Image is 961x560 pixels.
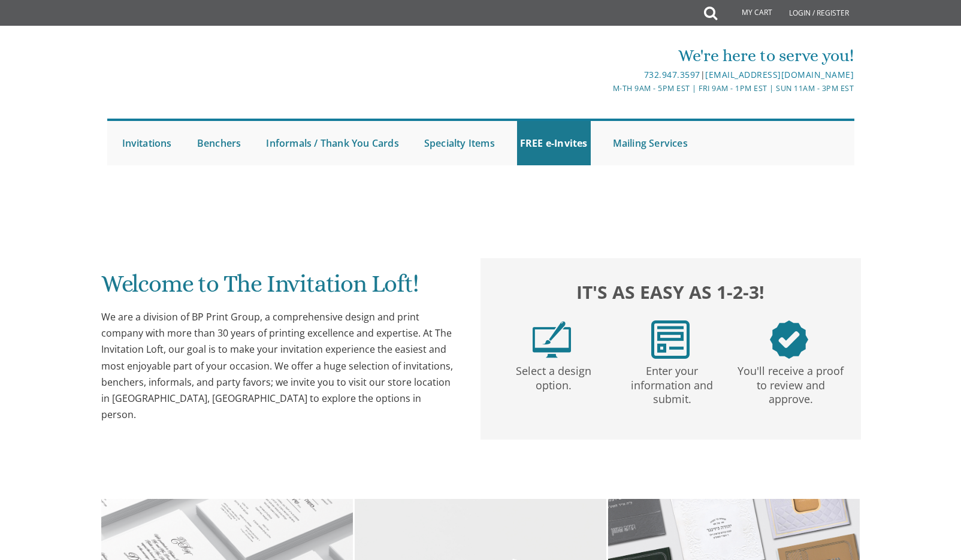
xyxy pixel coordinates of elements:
div: M-Th 9am - 5pm EST | Fri 9am - 1pm EST | Sun 11am - 3pm EST [356,82,854,95]
a: 732.947.3597 [644,69,700,80]
a: Mailing Services [610,121,691,165]
a: Informals / Thank You Cards [263,121,401,165]
p: Enter your information and submit. [615,359,729,407]
a: FREE e-Invites [517,121,591,165]
h2: It's as easy as 1-2-3! [492,279,848,305]
div: We're here to serve you! [356,44,854,68]
a: Invitations [119,121,175,165]
img: step1.png [533,320,571,359]
img: step2.png [651,320,690,359]
p: Select a design option. [497,359,611,393]
div: | [356,68,854,82]
p: You'll receive a proof to review and approve. [734,359,848,407]
a: Specialty Items [421,121,498,165]
h1: Welcome to The Invitation Loft! [101,271,457,306]
a: My Cart [716,1,781,25]
a: Benchers [194,121,244,165]
a: [EMAIL_ADDRESS][DOMAIN_NAME] [705,69,854,80]
img: step3.png [770,320,808,359]
div: We are a division of BP Print Group, a comprehensive design and print company with more than 30 y... [101,309,457,423]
